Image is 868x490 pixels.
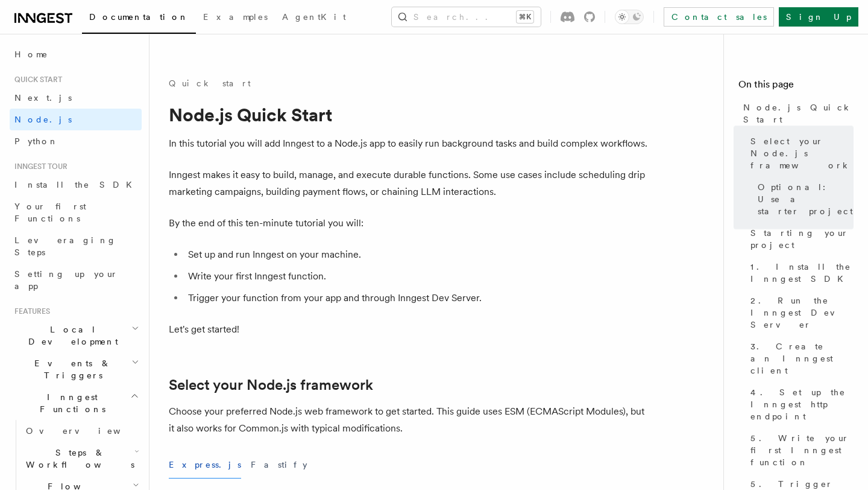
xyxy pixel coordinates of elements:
[10,352,142,386] button: Events & Triggers
[169,403,651,437] p: Choose your preferred Node.js web framework to get started. This guide uses ESM (ECMAScript Modul...
[743,101,854,126] span: Node.js Quick Start
[750,386,854,422] span: 4. Set up the Inngest http endpoint
[14,115,72,124] span: Node.js
[10,75,62,84] span: Quick start
[184,268,651,285] li: Write your first Inngest function.
[10,87,142,109] a: Next.js
[10,386,142,420] button: Inngest Functions
[750,135,854,171] span: Select your Node.js framework
[282,12,346,22] span: AgentKit
[738,77,854,97] h4: On this page
[746,381,854,427] a: 4. Set up the Inngest http endpoint
[14,269,118,291] span: Setting up your app
[750,432,854,468] span: 5. Write your first Inngest function
[615,10,644,24] button: Toggle dark mode
[392,7,541,27] button: Search...⌘K
[26,426,150,436] span: Overview
[82,4,196,34] a: Documentation
[746,427,854,473] a: 5. Write your first Inngest function
[10,391,130,415] span: Inngest Functions
[169,77,251,89] a: Quick start
[738,97,854,130] a: Node.js Quick Start
[746,290,854,336] a: 2. Run the Inngest Dev Server
[753,176,854,222] a: Optional: Use a starter project
[750,294,854,331] span: 2. Run the Inngest Dev Server
[169,321,651,338] p: Let's get started!
[10,196,142,229] a: Your first Functions
[10,174,142,196] a: Install the SDK
[779,7,858,27] a: Sign Up
[275,4,353,33] a: AgentKit
[10,229,142,263] a: Leveraging Steps
[14,202,86,223] span: Your first Functions
[203,12,268,22] span: Examples
[14,93,72,103] span: Next.js
[664,7,774,27] a: Contact sales
[21,442,142,476] button: Steps & Workflows
[14,48,48,60] span: Home
[746,222,854,256] a: Starting your project
[10,357,131,381] span: Events & Triggers
[169,135,651,152] p: In this tutorial you will add Inngest to a Node.js app to easily run background tasks and build c...
[184,290,651,307] li: Trigger your function from your app and through Inngest Dev Server.
[750,261,854,285] span: 1. Install the Inngest SDK
[10,323,131,348] span: Local Development
[251,451,307,479] button: Fastify
[169,451,241,479] button: Express.js
[746,336,854,381] a: 3. Create an Inngest client
[169,167,651,200] p: Inngest makes it easy to build, manage, and execute durable functions. Some use cases include sch...
[89,12,189,22] span: Documentation
[10,263,142,297] a: Setting up your app
[10,109,142,130] a: Node.js
[750,227,854,251] span: Starting your project
[14,235,116,257] span: Leveraging Steps
[10,162,68,171] span: Inngest tour
[758,181,854,217] span: Optional: Use a starter project
[517,11,533,23] kbd: ⌘K
[10,319,142,352] button: Local Development
[14,180,139,189] span: Install the SDK
[169,377,373,393] a: Select your Node.js framework
[169,104,651,126] h1: Node.js Quick Start
[746,130,854,176] a: Select your Node.js framework
[21,420,142,442] a: Overview
[10,307,50,316] span: Features
[10,130,142,152] a: Python
[746,256,854,290] a: 1. Install the Inngest SDK
[14,136,58,146] span: Python
[21,447,134,471] span: Steps & Workflows
[196,4,275,33] a: Examples
[750,340,854,377] span: 3. Create an Inngest client
[184,246,651,263] li: Set up and run Inngest on your machine.
[169,215,651,232] p: By the end of this ten-minute tutorial you will:
[10,43,142,65] a: Home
